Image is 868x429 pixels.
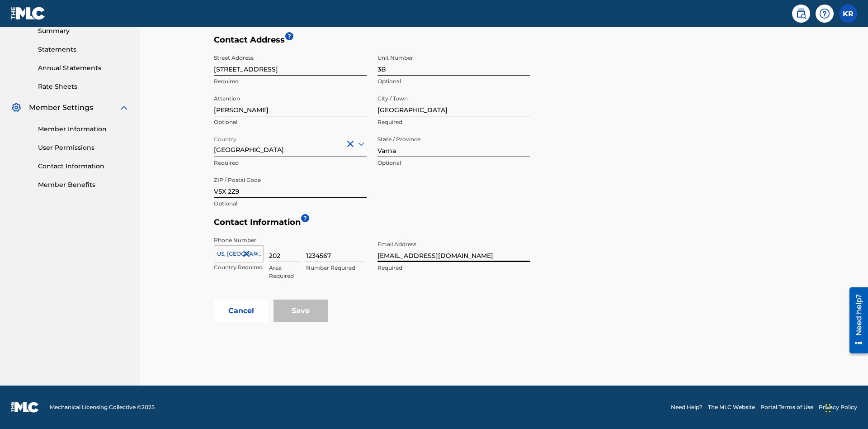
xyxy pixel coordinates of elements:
[38,26,129,36] a: Summary
[38,162,129,171] a: Contact Information
[5,81,60,89] span: Copyright
[214,77,367,86] p: Required
[816,5,834,23] div: Help
[377,159,530,167] p: Optional
[377,118,530,126] p: Required
[33,81,60,89] span: (optional)
[823,386,868,429] iframe: Chat Widget
[214,35,530,50] h5: Contact Address
[214,263,264,272] p: Country Required
[11,402,39,413] img: logo
[214,130,236,143] label: Country
[27,36,54,44] span: (optional)
[38,63,129,73] a: Annual Statements
[214,118,367,126] p: Optional
[38,180,129,190] a: Member Benefits
[26,5,50,12] span: required
[214,200,367,208] p: Optional
[11,102,22,113] img: Member Settings
[285,32,293,40] span: ?
[11,7,46,20] img: MLC Logo
[671,403,703,411] a: Need Help?
[5,5,180,30] span: - This contact information will appear in the Public Search. NOTE: The Public contact can be anon...
[760,403,813,411] a: Portal Terms of Use
[819,403,857,411] a: Privacy Policy
[796,8,807,19] img: search
[29,102,93,113] span: Member Settings
[214,300,268,322] button: Cancel
[5,36,27,44] span: Finance
[269,264,301,280] p: Area Required
[214,159,367,167] p: Required
[50,5,52,12] span: )
[306,264,365,272] p: Number Required
[214,133,367,155] div: [GEOGRAPHIC_DATA]
[5,5,26,12] span: Public (
[50,403,155,411] span: Mechanical Licensing Collective © 2025
[38,82,129,91] a: Rate Sheets
[377,77,530,86] p: Optional
[118,102,129,113] img: expand
[377,264,530,272] p: Required
[38,45,129,54] a: Statements
[5,59,182,76] span: - For a legal contact or representative that works for your Member.
[819,8,830,19] img: help
[839,5,857,23] div: User Menu
[214,217,799,232] h5: Contact Information
[826,395,831,422] div: Drag
[792,5,810,23] a: Public Search
[38,143,129,153] a: User Permissions
[843,284,868,358] iframe: Resource Center
[708,403,755,411] a: The MLC Website
[5,36,186,53] span: - For those that handle your Member’s financial matters.
[5,81,175,98] span: - For those who handle matters related to copyright issues.
[38,124,129,134] a: Member Information
[5,59,19,67] span: Legal
[301,214,309,222] span: ?
[19,59,46,67] span: (optional)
